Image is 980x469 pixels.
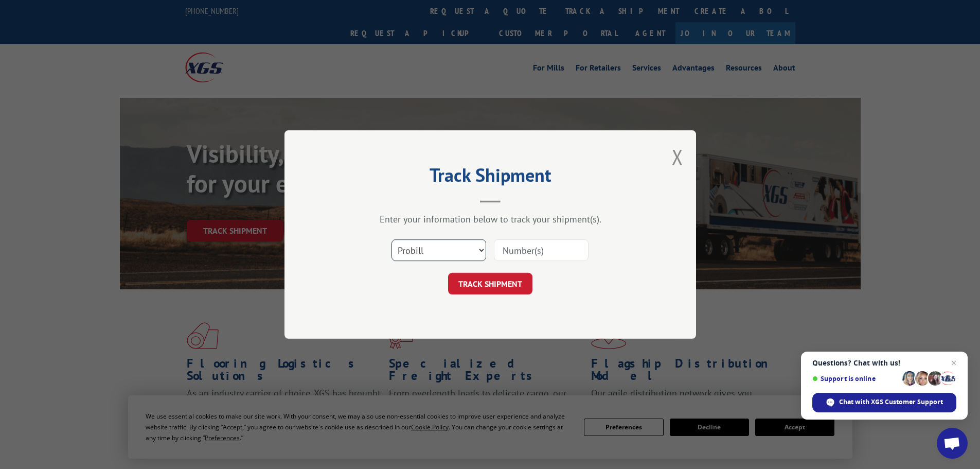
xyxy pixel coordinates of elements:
[448,273,532,294] button: TRACK SHIPMENT
[948,357,960,369] span: Close chat
[937,428,968,459] div: Open chat
[336,213,645,225] div: Enter your information below to track your shipment(s).
[839,397,943,407] span: Chat with XGS Customer Support
[812,359,956,367] span: Questions? Chat with us!
[494,239,589,261] input: Number(s)
[672,143,683,170] button: Close modal
[812,375,899,383] span: Support is online
[812,393,956,412] div: Chat with XGS Customer Support
[336,168,645,187] h2: Track Shipment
